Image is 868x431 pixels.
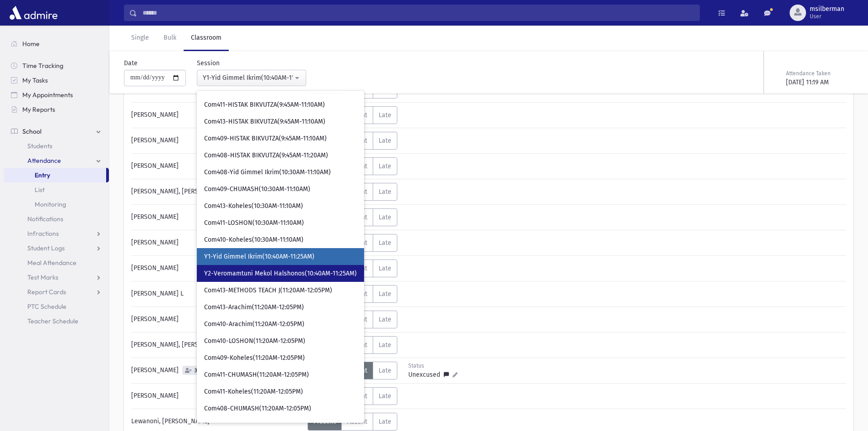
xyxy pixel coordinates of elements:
span: Unexcused [408,370,444,379]
span: Monitoring [35,200,66,208]
span: Late [379,392,391,400]
span: Entry [35,171,50,179]
span: Late [379,367,391,374]
span: User [810,13,844,20]
a: Student Logs [4,241,109,255]
span: Com413-Arachim(11:20AM-12:05PM) [204,303,304,312]
div: [PERSON_NAME] [127,260,308,277]
span: Attendance [27,156,61,165]
span: Com409-CHUMASH(10:30AM-11:10AM) [204,185,310,194]
span: Com413-METHODS TEACH J(11:20AM-12:05PM) [204,286,332,295]
span: Late [379,188,391,196]
div: [PERSON_NAME], [PERSON_NAME] [127,183,308,201]
a: Classroom [184,26,229,51]
a: Report Cards [4,285,109,299]
span: Com411-Koheles(11:20AM-12:05PM) [204,387,303,396]
span: Late [379,290,391,298]
a: Bulk [156,26,184,51]
a: Meal Attendance [4,255,109,270]
span: Notifications [27,215,63,223]
span: Y2-Veromamtuni Mekol Halshonos(10:40AM-11:25AM) [204,269,357,278]
span: Students [27,142,52,150]
a: PTC Schedule [4,299,109,314]
span: School [22,127,41,135]
span: My Reports [22,105,55,114]
div: [DATE] 11:19 AM [786,78,852,87]
span: Late [379,265,391,272]
span: Com411-HISTAK BIKVUTZA(9:45AM-11:10AM) [204,100,325,109]
span: Late [379,239,391,247]
span: Com410-LOSHON(11:20AM-12:05PM) [204,337,305,346]
div: [PERSON_NAME] L [127,285,308,303]
span: Late [379,111,391,119]
a: Single [124,26,156,51]
div: [PERSON_NAME], [PERSON_NAME] [127,336,308,354]
div: [PERSON_NAME] [127,208,308,226]
span: Test Marks [27,273,58,281]
span: PTC Schedule [27,302,67,311]
div: [PERSON_NAME] [127,387,308,405]
label: Session [197,58,220,68]
a: My Reports [4,102,109,117]
span: Meal Attendance [27,259,77,267]
a: Home [4,36,109,51]
span: Home [22,40,40,48]
img: AdmirePro [7,4,60,22]
div: Status [408,362,457,370]
a: Test Marks [4,270,109,285]
span: Late [379,162,391,170]
button: Y1-Yid Gimmel Ikrim(10:40AM-11:25AM) [197,70,306,86]
a: Entry [4,168,106,182]
div: [PERSON_NAME] [127,311,308,328]
span: Com409-Koheles(11:20AM-12:05PM) [204,353,305,363]
span: Com408-Yid Gimmel Ikrim(10:30AM-11:10AM) [204,168,331,177]
a: My Tasks [4,73,109,88]
span: Time Tracking [22,62,63,70]
span: Report Cards [27,288,66,296]
div: [PERSON_NAME] [127,106,308,124]
span: Com413-HISTAK BIKVUTZA(9:45AM-11:10AM) [204,117,325,126]
label: Date [124,58,138,68]
div: [PERSON_NAME] [127,157,308,175]
a: Teacher Schedule [4,314,109,328]
a: School [4,124,109,139]
a: Infractions [4,226,109,241]
span: Student Logs [27,244,65,252]
span: Teacher Schedule [27,317,78,325]
a: List [4,182,109,197]
span: Y1-Yid Gimmel Ikrim(10:40AM-11:25AM) [204,252,314,261]
span: Com409-HISTAK BIKVUTZA(9:45AM-11:10AM) [204,134,327,143]
span: Com413-Koheles(10:30AM-11:10AM) [204,202,303,211]
span: Late [379,418,391,426]
span: List [35,186,45,194]
div: Lewanoni, [PERSON_NAME] [127,413,308,431]
span: Late [379,316,391,323]
span: Com411-LOSHON(10:30AM-11:10AM) [204,218,304,228]
span: Com410-Arachim(11:20AM-12:05PM) [204,320,304,329]
span: My Tasks [22,76,48,84]
a: Notifications [4,212,109,226]
span: Com410-Koheles(10:30AM-11:10AM) [204,235,303,244]
span: My Appointments [22,91,73,99]
a: Attendance [4,153,109,168]
span: Late [379,137,391,145]
span: Late [379,341,391,349]
div: [PERSON_NAME] [127,234,308,252]
a: Students [4,139,109,153]
input: Search [137,5,699,21]
a: Monitoring [4,197,109,212]
span: Com408-CHUMASH(11:20AM-12:05PM) [204,404,311,413]
a: Time Tracking [4,58,109,73]
div: [PERSON_NAME] [127,362,308,379]
span: Com408-HISTAK BIKVUTZA(9:45AM-11:20AM) [204,151,328,160]
span: Com411-CHUMASH(11:20AM-12:05PM) [204,370,309,379]
span: 3 [193,368,199,374]
div: Y1-Yid Gimmel Ikrim(10:40AM-11:25AM) [203,73,293,83]
span: msilberman [810,5,844,13]
a: My Appointments [4,88,109,102]
span: Infractions [27,229,59,238]
span: Late [379,213,391,221]
div: [PERSON_NAME] [127,132,308,150]
div: Attendance Taken [786,69,852,78]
